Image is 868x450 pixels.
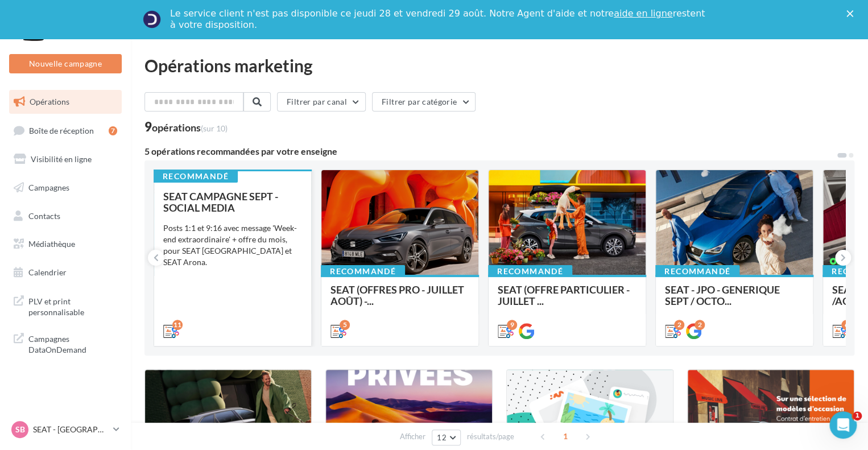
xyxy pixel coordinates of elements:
[7,118,124,143] a: Boîte de réception7
[172,320,183,330] div: 11
[7,289,124,323] a: PLV et print personnalisable
[109,126,117,135] div: 7
[28,331,117,356] span: Campagnes DataOnDemand
[9,54,122,73] button: Nouvelle campagne
[321,265,405,278] div: Recommandé
[498,283,630,307] span: SEAT (OFFRE PARTICULIER - JUILLET ...
[154,170,238,183] div: Recommandé
[7,261,124,284] a: Calendrier
[437,433,447,442] span: 12
[143,10,161,28] img: Profile image for Service-Client
[170,8,707,31] div: Le service client n'est pas disponible ce jeudi 28 et vendredi 29 août. Notre Agent d'aide et not...
[7,90,124,114] a: Opérations
[614,8,672,19] a: aide en ligne
[400,431,425,442] span: Afficher
[15,424,25,435] span: SB
[372,92,476,112] button: Filtrer par catégorie
[144,57,854,74] div: Opérations marketing
[846,10,858,17] div: Fermer
[829,411,857,439] iframe: Intercom live chat
[853,411,862,420] span: 1
[9,419,122,440] a: SB SEAT - [GEOGRAPHIC_DATA]
[28,267,67,277] span: Calendrier
[7,204,124,228] a: Contacts
[33,424,109,435] p: SEAT - [GEOGRAPHIC_DATA]
[467,431,514,442] span: résultats/page
[432,430,461,445] button: 12
[28,210,60,220] span: Contacts
[655,265,739,278] div: Recommandé
[7,176,124,200] a: Campagnes
[28,239,75,249] span: Médiathèque
[144,147,836,156] div: 5 opérations recommandées par votre enseigne
[665,283,780,307] span: SEAT - JPO - GENERIQUE SEPT / OCTO...
[29,125,94,135] span: Boîte de réception
[144,121,228,133] div: 9
[330,283,464,307] span: SEAT (OFFRES PRO - JUILLET AOÛT) -...
[841,320,852,330] div: 6
[28,294,117,318] span: PLV et print personnalisable
[488,265,572,278] div: Recommandé
[277,92,366,112] button: Filtrer par canal
[556,427,574,445] span: 1
[7,147,124,171] a: Visibilité en ligne
[507,320,517,330] div: 9
[28,183,69,192] span: Campagnes
[340,320,350,330] div: 5
[163,222,302,268] div: Posts 1:1 et 9:16 avec message 'Week-end extraordinaire' + offre du mois, pour SEAT [GEOGRAPHIC_D...
[163,190,278,214] span: SEAT CAMPAGNE SEPT - SOCIAL MEDIA
[7,232,124,256] a: Médiathèque
[31,154,92,164] span: Visibilité en ligne
[152,122,228,133] div: opérations
[7,327,124,360] a: Campagnes DataOnDemand
[674,320,684,330] div: 2
[30,97,69,106] span: Opérations
[695,320,705,330] div: 2
[201,123,228,133] span: (sur 10)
